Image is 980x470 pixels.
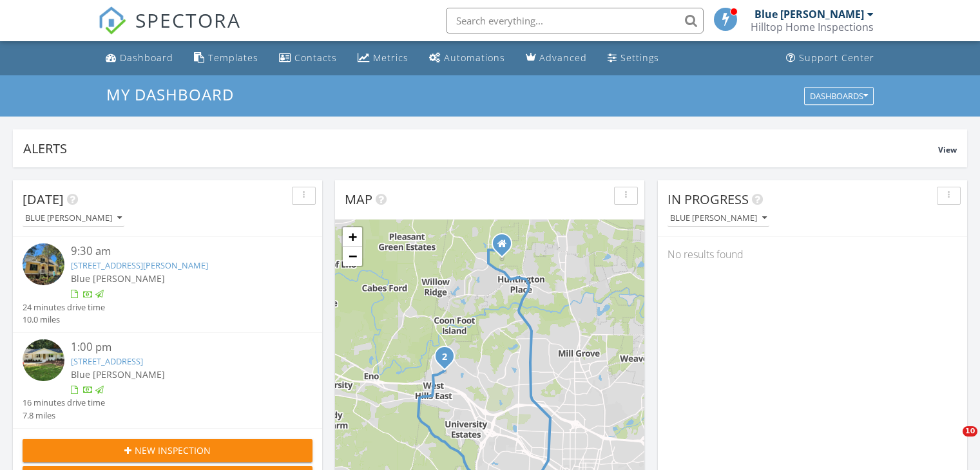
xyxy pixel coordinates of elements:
button: Dashboards [804,87,874,105]
span: In Progress [668,191,749,208]
img: The Best Home Inspection Software - Spectora [98,6,126,35]
a: SPECTORA [98,17,241,44]
span: [DATE] [23,191,64,208]
span: Blue [PERSON_NAME] [71,368,165,381]
div: Dashboards [810,91,868,100]
div: Blue [PERSON_NAME] [25,214,122,223]
img: image_processing2025082776vlsmnd.jpeg [23,243,64,285]
a: 9:30 am [STREET_ADDRESS][PERSON_NAME] Blue [PERSON_NAME] 24 minutes drive time 10.0 miles [23,243,312,326]
a: 1:00 pm [STREET_ADDRESS] Blue [PERSON_NAME] 16 minutes drive time 7.8 miles [23,339,312,422]
a: Settings [602,46,664,70]
span: Map [345,191,372,208]
span: 10 [963,426,977,437]
div: 1:00 pm [71,339,289,355]
div: Automations [444,52,505,64]
span: View [938,144,957,155]
a: Metrics [352,46,414,70]
span: SPECTORA [135,6,241,33]
div: Dashboard [120,52,173,64]
div: 9:30 am [71,243,289,259]
div: Contacts [294,52,337,64]
div: No results found [658,237,967,272]
div: 24 minutes drive time [23,301,105,314]
div: Alerts [23,140,938,157]
div: Templates [208,52,258,64]
iframe: Intercom live chat [936,426,967,457]
a: Templates [189,46,264,70]
a: Support Center [781,46,879,70]
div: 4305 Regis Ave, Durham, NC 27705 [445,356,452,364]
div: 2101 Winkler Road, Durham NC 27712 [502,243,510,251]
button: Blue [PERSON_NAME] [668,210,769,227]
span: My Dashboard [106,84,234,105]
a: Advanced [521,46,592,70]
button: New Inspection [23,439,312,462]
a: [STREET_ADDRESS] [71,355,143,367]
img: image_processing2025082776k1ayjd.jpeg [23,339,64,381]
div: 16 minutes drive time [23,397,105,409]
div: Advanced [539,52,587,64]
input: Search everything... [446,8,704,33]
div: 7.8 miles [23,409,105,422]
span: New Inspection [135,444,211,457]
a: Zoom out [343,247,362,266]
a: Zoom in [343,227,362,247]
div: 10.0 miles [23,314,105,326]
button: Blue [PERSON_NAME] [23,210,124,227]
div: Support Center [799,52,874,64]
div: Blue [PERSON_NAME] [670,214,767,223]
a: [STREET_ADDRESS][PERSON_NAME] [71,259,208,271]
span: Blue [PERSON_NAME] [71,272,165,285]
a: Dashboard [101,46,178,70]
i: 2 [442,353,447,362]
div: Hilltop Home Inspections [751,21,874,33]
div: Metrics [373,52,408,64]
div: Settings [620,52,659,64]
a: Contacts [274,46,342,70]
div: Blue [PERSON_NAME] [754,8,864,21]
a: Automations (Basic) [424,46,510,70]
